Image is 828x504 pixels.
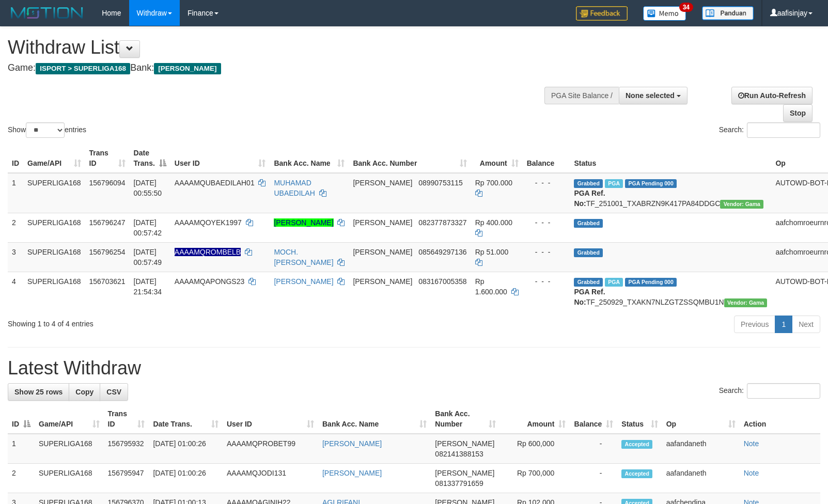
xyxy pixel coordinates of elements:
[719,383,820,399] label: Search:
[35,404,104,434] th: Game/API: activate to sort column ascending
[23,213,85,242] td: SUPERLIGA168
[106,388,121,396] span: CSV
[662,434,740,464] td: aafandaneth
[500,464,570,493] td: Rp 700,000
[175,248,241,256] span: Nama rekening ada tanda titik/strip, harap diedit
[662,404,740,434] th: Op: activate to sort column ascending
[621,440,652,449] span: Accepted
[544,87,619,104] div: PGA Site Balance /
[274,248,333,266] a: MOCH. [PERSON_NAME]
[574,278,603,287] span: Grabbed
[418,248,466,256] span: Copy 085649297136 to clipboard
[23,173,85,213] td: SUPERLIGA168
[89,277,126,286] span: 156703621
[85,144,130,173] th: Trans ID: activate to sort column ascending
[35,464,104,493] td: SUPERLIGA168
[8,272,23,311] td: 4
[570,434,617,464] td: -
[322,469,382,477] a: [PERSON_NAME]
[576,6,628,21] img: Feedback.jpg
[435,469,494,477] span: [PERSON_NAME]
[475,179,512,187] span: Rp 700.000
[702,6,754,20] img: panduan.png
[353,179,412,187] span: [PERSON_NAME]
[740,404,820,434] th: Action
[353,277,412,286] span: [PERSON_NAME]
[274,218,333,227] a: [PERSON_NAME]
[23,242,85,272] td: SUPERLIGA168
[175,179,255,187] span: AAAAMQUBAEDILAH01
[523,144,570,173] th: Balance
[527,276,566,287] div: - - -
[175,277,244,286] span: AAAAMQAPONGS23
[643,6,686,21] img: Button%20Memo.svg
[130,144,170,173] th: Date Trans.: activate to sort column descending
[134,248,162,266] span: [DATE] 00:57:49
[625,278,677,287] span: PGA Pending
[617,404,662,434] th: Status: activate to sort column ascending
[431,404,500,434] th: Bank Acc. Number: activate to sort column ascending
[175,218,242,227] span: AAAAMQOYEK1997
[626,91,675,100] span: None selected
[223,434,318,464] td: AAAAMQPROBET99
[353,248,412,256] span: [PERSON_NAME]
[570,173,771,213] td: TF_251001_TXABRZN9K417PA84DDGC
[574,248,603,257] span: Grabbed
[527,178,566,188] div: - - -
[149,434,223,464] td: [DATE] 01:00:26
[744,439,759,448] a: Note
[89,179,126,187] span: 156796094
[8,358,820,379] h1: Latest Withdraw
[100,383,128,401] a: CSV
[574,219,603,228] span: Grabbed
[500,434,570,464] td: Rp 600,000
[134,179,162,197] span: [DATE] 00:55:50
[36,63,130,74] span: ISPORT > SUPERLIGA168
[719,122,820,138] label: Search:
[23,272,85,311] td: SUPERLIGA168
[731,87,813,104] a: Run Auto-Refresh
[69,383,100,401] a: Copy
[8,173,23,213] td: 1
[619,87,688,104] button: None selected
[8,383,69,401] a: Show 25 rows
[570,404,617,434] th: Balance: activate to sort column ascending
[418,277,466,286] span: Copy 083167005358 to clipboard
[8,213,23,242] td: 2
[8,144,23,173] th: ID
[349,144,471,173] th: Bank Acc. Number: activate to sort column ascending
[8,404,35,434] th: ID: activate to sort column descending
[570,464,617,493] td: -
[527,247,566,257] div: - - -
[679,3,693,12] span: 34
[8,5,86,21] img: MOTION_logo.png
[8,464,35,493] td: 2
[625,179,677,188] span: PGA Pending
[89,218,126,227] span: 156796247
[274,277,333,286] a: [PERSON_NAME]
[435,479,483,487] span: Copy 081337791659 to clipboard
[775,316,792,333] a: 1
[527,217,566,228] div: - - -
[621,469,652,478] span: Accepted
[322,439,382,448] a: [PERSON_NAME]
[744,469,759,477] a: Note
[8,314,337,329] div: Showing 1 to 4 of 4 entries
[574,179,603,188] span: Grabbed
[435,439,494,448] span: [PERSON_NAME]
[35,434,104,464] td: SUPERLIGA168
[26,122,65,138] select: Showentries
[89,248,126,256] span: 156796254
[747,383,820,399] input: Search:
[104,464,149,493] td: 156795947
[662,464,740,493] td: aafandaneth
[223,404,318,434] th: User ID: activate to sort column ascending
[475,277,507,296] span: Rp 1.600.000
[574,189,605,208] b: PGA Ref. No:
[104,404,149,434] th: Trans ID: activate to sort column ascending
[75,388,93,396] span: Copy
[8,242,23,272] td: 3
[747,122,820,138] input: Search:
[270,144,349,173] th: Bank Acc. Name: activate to sort column ascending
[724,298,768,307] span: Vendor URL: https://trx31.1velocity.biz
